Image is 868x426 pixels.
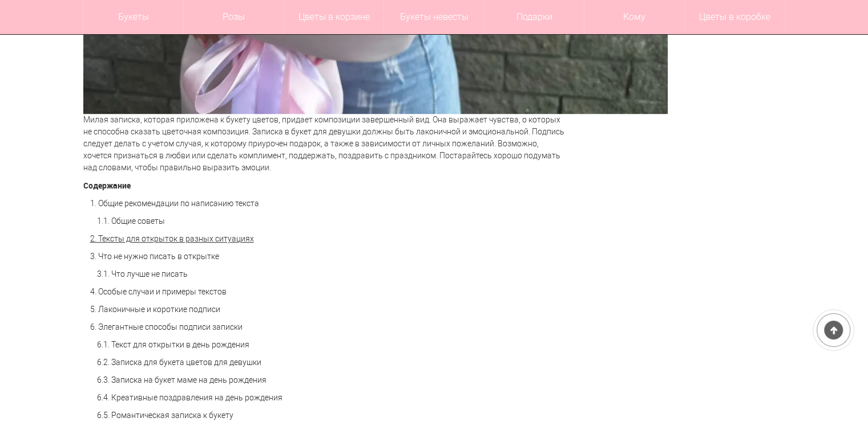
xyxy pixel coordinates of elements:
a: 3. Что не нужно писать в открытке [90,252,219,261]
a: 6.4. Креативные поздравления на день рождения [97,393,282,402]
a: 3.1. Что лучше не писать [97,269,188,278]
a: 5. Лаконичные и короткие подписи [90,305,220,314]
a: 6.1. Текст для открытки в день рождения [97,340,249,349]
a: 1. Общие рекомендации по написанию текста [90,199,259,208]
b: Содержание [83,180,131,191]
a: 6.5. Романтическая записка к букету [97,411,233,420]
a: 4. Особые случаи и примеры текстов [90,287,227,296]
a: 6.3. Записка на букет маме на день рождения [97,375,267,384]
a: 2. Тексты для открыток в разных ситуациях [90,234,254,243]
a: 1.1. Общие советы [97,216,165,226]
a: 6. Элегантные способы подписи записки [90,322,243,331]
a: 6.2. Записка для букета цветов для девушки [97,358,261,367]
